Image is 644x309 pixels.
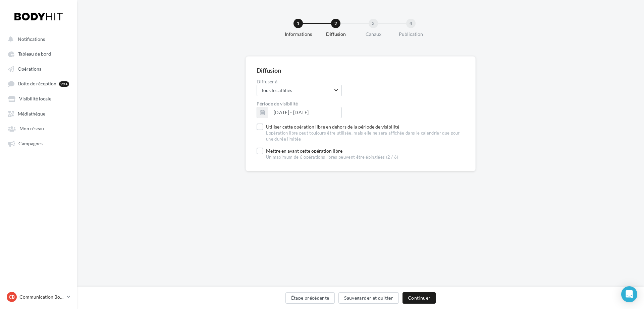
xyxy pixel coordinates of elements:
span: Un maximum de 6 opérations libres peuvent être épinglées (2 / 6) [266,154,398,160]
span: Visibilité locale [19,96,51,102]
div: Open Intercom Messenger [621,286,637,302]
a: Opérations [4,63,73,75]
label: Diffuser à [257,79,465,84]
div: 3 [369,19,378,28]
button: Continuer [402,292,436,304]
span: Boîte de réception [18,81,56,87]
button: Étape précédente [285,292,335,304]
span: Mon réseau [19,126,44,132]
label: Période de visibilité [257,101,465,106]
div: Diffusion [257,67,281,73]
a: Médiathèque [4,107,73,120]
span: myselect activate [257,85,342,96]
div: 99+ [59,81,69,87]
a: Visibilité locale [4,92,73,104]
span: Opérations [18,66,41,72]
a: Tableau de bord [4,48,73,60]
div: 4 [406,19,416,28]
a: Mon réseau [4,122,73,134]
p: Communication Bodyhit [19,294,64,300]
button: Notifications [4,33,70,45]
span: L'opération libre peut toujours être utilisée, mais elle ne sera affichée dans le calendrier que ... [266,130,465,142]
div: Informations [277,31,320,37]
div: Canaux [352,31,395,37]
span: [DATE] - [DATE] [274,109,309,115]
span: CB [9,294,15,300]
span: Notifications [18,36,45,42]
div: Publication [389,31,432,37]
button: [DATE] - [DATE] [268,107,342,118]
button: Sauvegarder et quitter [338,292,399,304]
a: Boîte de réception 99+ [4,77,73,90]
span: Tous les affiliés [261,87,333,94]
label: Utiliser cette opération libre en dehors de la période de visibilité [257,124,465,142]
div: myselect [257,85,342,96]
div: 2 [331,19,340,28]
span: Médiathèque [18,111,45,117]
span: Tableau de bord [18,51,51,57]
label: Mettre en avant cette opération libre [257,148,398,160]
div: 1 [293,19,303,28]
a: Campagnes [4,137,73,149]
span: Campagnes [18,141,43,146]
a: CB Communication Bodyhit [5,291,72,303]
div: Diffusion [314,31,357,37]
